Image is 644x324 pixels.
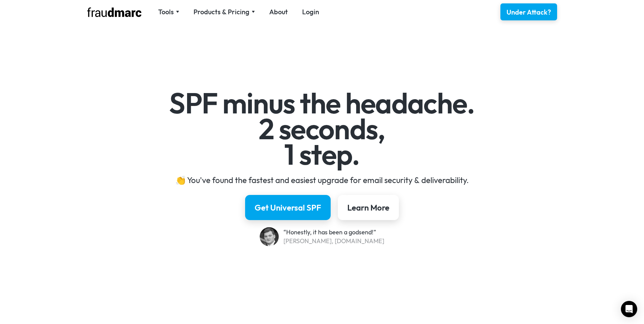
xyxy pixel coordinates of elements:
div: Open Intercom Messenger [621,301,637,317]
div: Learn More [347,202,389,213]
a: About [269,7,288,17]
div: Tools [158,7,174,17]
div: Under Attack? [507,7,551,17]
div: 👏 You've found the fastest and easiest upgrade for email security & deliverability. [125,175,519,185]
div: Products & Pricing [194,7,250,17]
div: Tools [158,7,179,17]
a: Login [302,7,319,17]
h1: SPF minus the headache. 2 seconds, 1 step. [125,90,519,167]
div: “Honestly, it has been a godsend!” [283,228,384,237]
a: Get Universal SPF [245,195,331,220]
div: Products & Pricing [194,7,255,17]
a: Learn More [338,195,399,220]
a: Under Attack? [500,3,557,20]
div: [PERSON_NAME], [DOMAIN_NAME] [283,237,384,246]
div: Get Universal SPF [255,202,321,213]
